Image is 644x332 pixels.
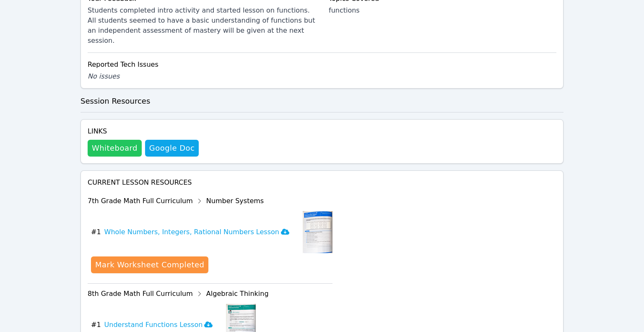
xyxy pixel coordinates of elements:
[88,60,556,70] div: Reported Tech Issues
[95,259,204,271] div: Mark Worksheet Completed
[88,5,315,46] div: Students completed intro activity and started lesson on functions. All students seemed to have a ...
[88,72,119,80] span: No issues
[80,95,563,107] h3: Session Resources
[145,140,199,157] a: Google Doc
[88,140,142,157] button: Whiteboard
[91,227,101,237] span: # 1
[104,227,289,237] h3: Whole Numbers, Integers, Rational Numbers Lesson
[329,5,556,16] div: functions
[91,256,208,273] button: Mark Worksheet Completed
[104,320,213,330] h3: Understand Functions Lesson
[88,287,332,301] div: 8th Grade Math Full Curriculum Algebraic Thinking
[88,194,332,208] div: 7th Grade Math Full Curriculum Number Systems
[91,320,101,330] span: # 1
[88,178,556,188] h4: Current Lesson Resources
[88,126,199,136] h4: Links
[91,211,296,253] button: #1Whole Numbers, Integers, Rational Numbers Lesson
[303,211,332,253] img: Whole Numbers, Integers, Rational Numbers Lesson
